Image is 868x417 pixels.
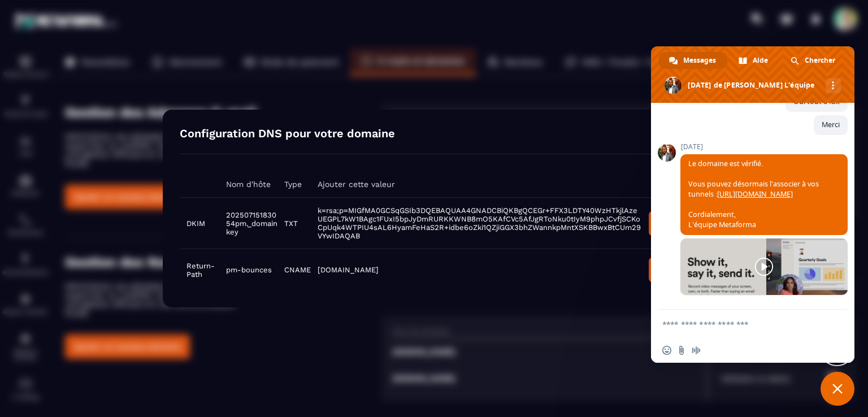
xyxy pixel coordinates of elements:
th: Ajouter cette valeur [311,171,642,198]
span: [DOMAIN_NAME] [318,266,379,274]
span: 20250715183054pm._domainkey [226,211,277,236]
button: Verify [649,211,688,236]
td: Return-Path [180,249,219,291]
td: DKIM [180,198,219,249]
span: Message audio [692,346,701,355]
span: Messages [683,52,716,69]
span: k=rsa;p=MIGfMA0GCSqGSIb3DQEBAQUAA4GNADCBiQKBgQCEGr+FFX3LDTY40WzHTkjlAzeUEGPL7kW1BAgc1FUxI5bpJyDmR... [318,206,641,240]
a: Chercher [780,52,847,69]
td: TXT [277,198,311,249]
span: Le domaine est vérifié. Vous pouvez désormais l'associer à vos tunnels : Cordialement, L'équipe M... [688,159,819,229]
a: Fermer le chat [821,372,854,406]
td: CNAME [277,249,311,291]
span: Envoyer un fichier [677,346,686,355]
span: pm-bounces [226,266,272,274]
a: Messages [659,52,727,69]
span: Aide [753,52,768,69]
th: Nom d'hôte [219,171,277,198]
a: [URL][DOMAIN_NAME] [717,189,793,199]
textarea: Entrez votre message... [662,310,821,338]
span: Merci [822,120,840,129]
span: [DATE] [680,143,848,151]
a: Aide [728,52,779,69]
h4: Configuration DNS pour votre domaine [180,127,395,142]
th: Type [277,171,311,198]
span: Insérer un emoji [662,346,671,355]
button: Verify [649,258,688,282]
span: Chercher [805,52,835,69]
